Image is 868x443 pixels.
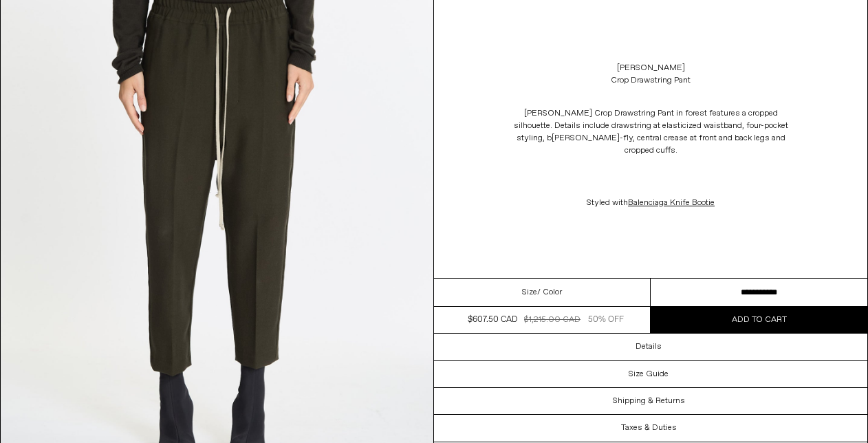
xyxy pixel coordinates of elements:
span: ropped cuffs. [629,145,677,156]
h3: Taxes & Duties [621,423,677,433]
span: [PERSON_NAME]-fly, c [552,133,641,144]
span: / Color [537,286,562,299]
div: 50% OFF [588,314,624,326]
div: Crop Drawstring Pant [611,74,691,87]
button: Add to cart [651,307,867,333]
p: [PERSON_NAME] Crop Drawstring Pant in forest features a cropped silhouette. Details include d [513,100,788,164]
span: Size [522,286,537,299]
a: Balenciaga Knife Bootie [628,197,715,208]
h3: Details [636,342,662,352]
a: [PERSON_NAME] [617,62,685,74]
span: Styled with [587,197,715,208]
div: $1,215.00 CAD [524,314,581,326]
span: Add to cart [732,314,787,325]
h3: Size Guide [629,369,669,379]
div: $607.50 CAD [468,314,517,326]
span: rawstring at elasticized waistband, f [616,120,750,131]
span: entral crease at front and back legs and c [625,133,785,156]
h3: Shipping & Returns [613,396,685,406]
